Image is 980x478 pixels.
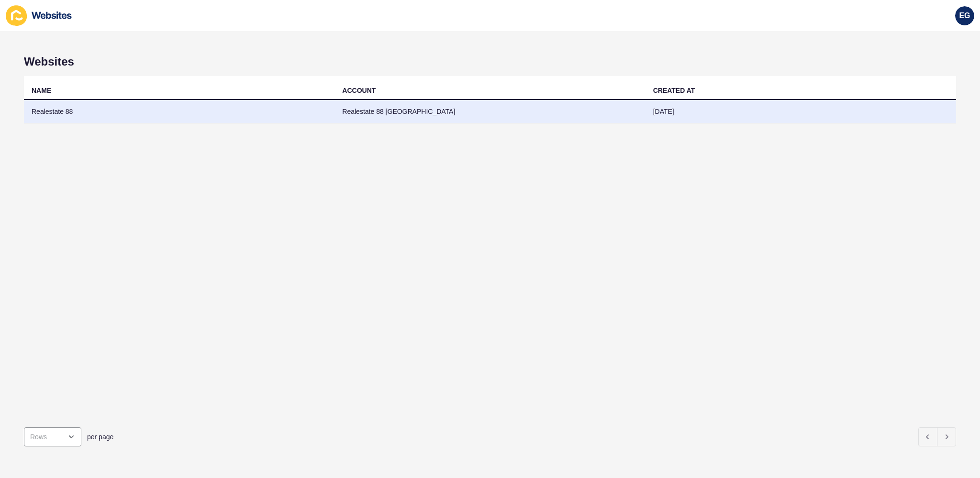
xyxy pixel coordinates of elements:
div: NAME [32,86,51,95]
span: EG [959,11,970,21]
div: ACCOUNT [342,86,376,95]
td: Realestate 88 [24,100,334,123]
div: open menu [24,427,81,446]
span: per page [87,432,113,442]
div: CREATED AT [653,86,695,95]
td: Realestate 88 [GEOGRAPHIC_DATA] [334,100,645,123]
h1: Websites [24,55,956,68]
td: [DATE] [646,100,956,123]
